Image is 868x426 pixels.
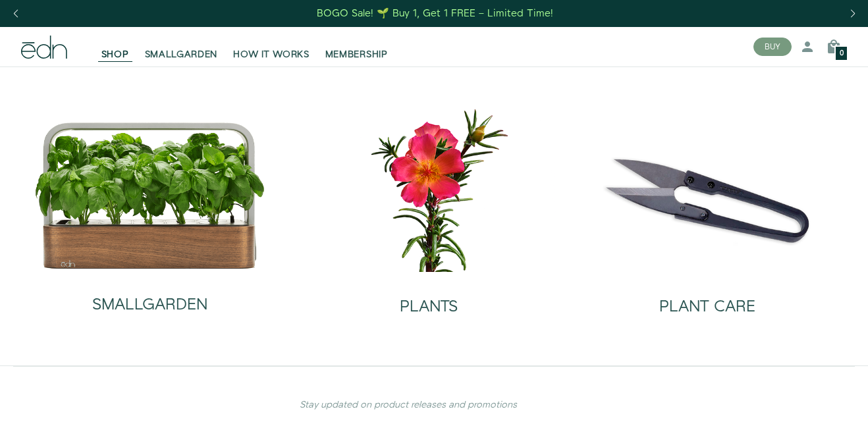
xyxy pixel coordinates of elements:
a: SMALLGARDEN [137,32,226,61]
span: MEMBERSHIP [325,48,388,61]
iframe: Opens a widget where you can find more information [697,386,855,419]
em: Stay updated on product releases and promotions [300,398,517,412]
a: SHOP [94,32,137,61]
span: 0 [840,50,844,57]
a: PLANT CARE [579,272,836,326]
a: PLANTS [300,272,557,326]
div: BOGO Sale! 🌱 Buy 1, Get 1 FREE – Limited Time! [317,7,553,20]
h2: SMALLGARDEN [92,296,207,313]
span: HOW IT WORKS [233,48,309,61]
h2: PLANTS [400,298,458,315]
h2: PLANT CARE [659,298,755,315]
a: MEMBERSHIP [317,32,396,61]
a: SMALLGARDEN [34,270,266,324]
span: SMALLGARDEN [145,48,218,61]
a: BOGO Sale! 🌱 Buy 1, Get 1 FREE – Limited Time! [316,3,555,24]
a: HOW IT WORKS [225,32,317,61]
button: BUY [753,38,792,56]
span: SHOP [101,48,129,61]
